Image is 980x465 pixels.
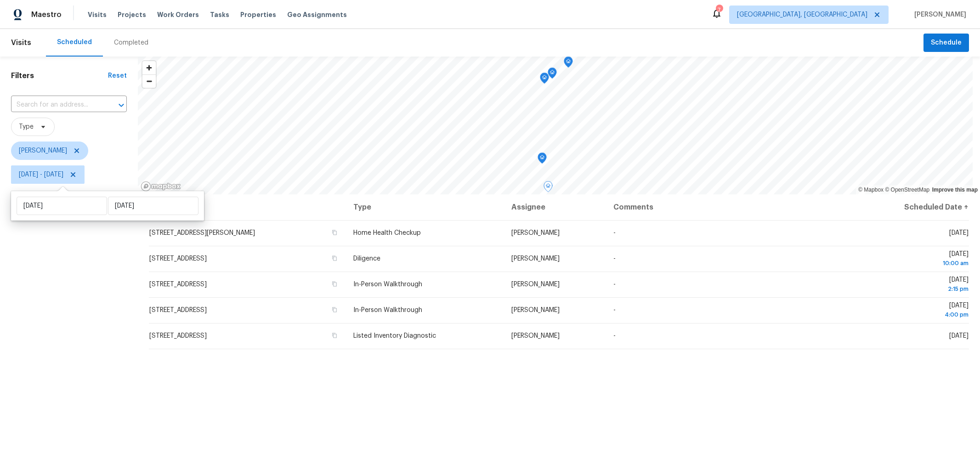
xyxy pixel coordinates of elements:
[613,255,616,262] span: -
[511,307,560,313] span: [PERSON_NAME]
[31,10,62,19] span: Maestro
[860,259,969,268] div: 10:00 am
[548,68,557,82] div: Map marker
[716,6,722,15] div: 7
[511,255,560,262] span: [PERSON_NAME]
[737,10,867,19] span: [GEOGRAPHIC_DATA], [GEOGRAPHIC_DATA]
[923,34,969,52] button: Schedule
[149,255,207,262] span: [STREET_ADDRESS]
[504,194,606,220] th: Assignee
[142,74,156,88] button: Zoom out
[613,307,616,313] span: -
[330,306,339,314] button: Copy Address
[141,181,181,192] a: Mapbox homepage
[932,187,978,193] a: Improve this map
[115,99,128,112] button: Open
[931,37,962,49] span: Schedule
[330,331,339,340] button: Copy Address
[17,197,107,215] input: Start date
[353,230,421,236] span: Home Health Checkup
[330,280,339,288] button: Copy Address
[544,181,553,195] div: Map marker
[149,194,346,220] th: Address
[860,251,969,268] span: [DATE]
[511,281,560,288] span: [PERSON_NAME]
[149,307,207,313] span: [STREET_ADDRESS]
[19,170,63,179] span: [DATE] - [DATE]
[540,73,549,87] div: Map marker
[353,333,436,339] span: Listed Inventory Diagnostic
[606,194,852,220] th: Comments
[511,333,560,339] span: [PERSON_NAME]
[353,307,422,313] span: In-Person Walkthrough
[108,71,127,80] div: Reset
[353,255,380,262] span: Diligence
[210,11,229,18] span: Tasks
[114,38,148,47] div: Completed
[157,10,199,19] span: Work Orders
[353,281,422,288] span: In-Person Walkthrough
[11,71,108,80] h1: Filters
[564,57,573,71] div: Map marker
[149,230,255,236] span: [STREET_ADDRESS][PERSON_NAME]
[511,230,560,236] span: [PERSON_NAME]
[19,146,67,155] span: [PERSON_NAME]
[149,333,207,339] span: [STREET_ADDRESS]
[118,10,146,19] span: Projects
[860,302,969,319] span: [DATE]
[860,284,969,294] div: 2:15 pm
[885,187,929,193] a: OpenStreetMap
[346,194,504,220] th: Type
[949,333,969,339] span: [DATE]
[613,230,616,236] span: -
[138,57,973,194] canvas: Map
[330,254,339,262] button: Copy Address
[911,10,966,19] span: [PERSON_NAME]
[330,228,339,237] button: Copy Address
[149,281,207,288] span: [STREET_ADDRESS]
[287,10,347,19] span: Geo Assignments
[949,230,969,236] span: [DATE]
[57,38,92,47] div: Scheduled
[240,10,276,19] span: Properties
[11,98,101,112] input: Search for an address...
[860,277,969,294] span: [DATE]
[11,33,31,53] span: Visits
[858,187,884,193] a: Mapbox
[613,333,616,339] span: -
[19,122,34,131] span: Type
[613,281,616,288] span: -
[852,194,969,220] th: Scheduled Date ↑
[108,197,198,215] input: End date
[142,61,156,74] button: Zoom in
[860,310,969,319] div: 4:00 pm
[88,10,107,19] span: Visits
[538,153,547,167] div: Map marker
